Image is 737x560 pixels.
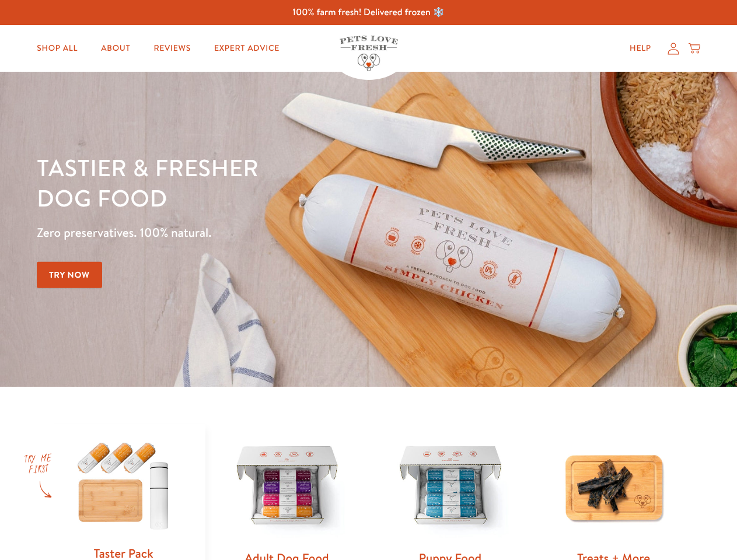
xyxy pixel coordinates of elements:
p: Zero preservatives. 100% natural. [37,222,479,243]
a: Help [620,37,661,60]
h1: Tastier & fresher dog food [37,152,479,213]
a: Expert Advice [205,37,289,60]
a: About [92,37,139,60]
a: Reviews [144,37,200,60]
a: Shop All [27,37,87,60]
img: Pets Love Fresh [340,36,398,71]
a: Try Now [37,262,102,288]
